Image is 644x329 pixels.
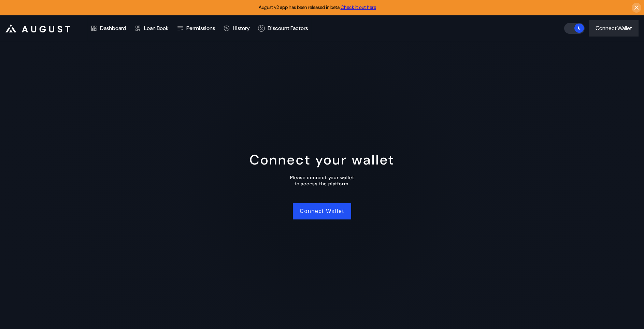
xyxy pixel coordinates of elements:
button: Connect Wallet [589,20,639,37]
div: Permissions [186,25,215,32]
button: Connect Wallet [293,203,351,219]
div: History [233,25,250,32]
span: August v2 app has been released in beta. [259,4,376,10]
a: Check it out here [341,4,376,10]
div: Loan Book [144,25,169,32]
div: Dashboard [100,25,126,32]
a: History [219,16,254,41]
div: Connect Wallet [596,25,632,32]
div: Connect your wallet [249,151,395,169]
a: Loan Book [130,16,173,41]
div: Please connect your wallet to access the platform. [290,174,354,187]
a: Discount Factors [254,16,312,41]
a: Dashboard [86,16,130,41]
div: Discount Factors [268,25,308,32]
a: Permissions [173,16,219,41]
